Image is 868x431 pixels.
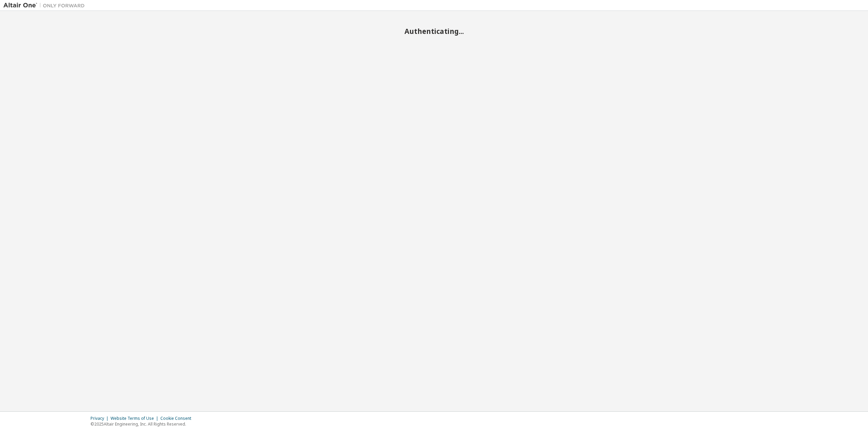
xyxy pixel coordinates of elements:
[3,27,865,36] h2: Authenticating...
[160,416,195,421] div: Cookie Consent
[91,416,111,421] div: Privacy
[3,2,88,9] img: Altair One
[111,416,160,421] div: Website Terms of Use
[91,421,195,427] p: © 2025 Altair Engineering, Inc. All Rights Reserved.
